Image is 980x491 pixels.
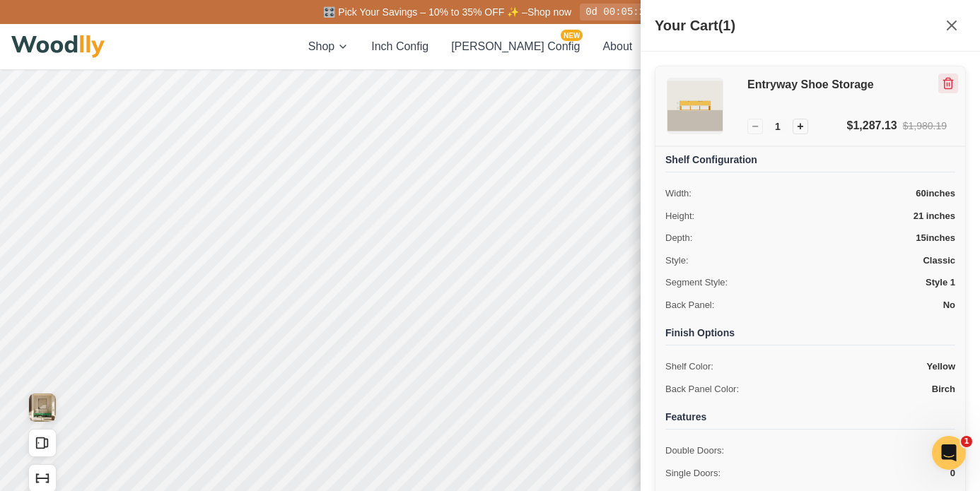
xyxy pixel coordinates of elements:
[748,16,890,37] h1: Click to rename
[665,444,724,458] span: Double Doors:
[665,209,694,223] span: Height:
[748,461,957,476] h4: Back Panel
[40,17,62,40] button: Toggle price visibility
[228,21,312,35] button: Pick Your Discount
[665,382,739,396] span: Back Panel Color:
[749,415,774,439] button: NEW
[943,298,955,312] span: No
[748,182,760,194] span: -5"
[12,346,271,370] textarea: Message…
[667,78,723,134] img: Entryway Shoe Storage
[868,415,892,439] button: Green
[903,119,947,134] div: $1,980.19
[785,76,815,88] span: Classic
[793,119,808,134] button: Increase quantity
[665,254,689,268] span: Style:
[748,279,781,294] span: Height
[748,114,850,141] button: Style 1
[932,382,955,396] span: Birch
[809,415,833,439] button: White
[926,276,955,290] span: Style 1
[90,376,101,387] button: Start recording
[747,78,947,93] h3: Entryway Shoe Storage
[665,231,692,245] span: Depth:
[40,8,63,30] img: Profile image for Anna
[923,254,955,268] span: Classic
[950,466,955,480] span: 0
[371,38,428,55] button: Inch Config
[308,38,349,55] button: Shop
[748,225,777,239] span: Width
[834,182,866,194] span: Center
[938,73,958,93] button: Remove item
[69,13,113,24] h1: Woodlly
[665,298,714,312] span: Back Panel:
[961,436,972,447] span: 1
[655,15,735,36] h2: Your Cart (1)
[898,415,922,439] button: Red
[665,187,692,201] span: Width:
[221,6,248,32] button: Home
[890,76,922,88] span: Modern
[527,6,571,18] a: Shop now
[665,360,713,374] span: Shelf Color:
[769,119,787,134] span: 1
[779,415,803,439] button: Black
[175,18,223,39] button: 35% off
[602,38,632,55] button: About
[665,153,955,172] h4: Shelf Configuration
[665,410,955,430] h4: Features
[22,376,33,387] button: Emoji picker
[665,326,955,345] h4: Finish Options
[912,225,935,239] span: 60 "
[748,161,827,176] span: Vertical Position
[45,376,56,387] button: Gif picker
[665,276,728,290] span: Segment Style:
[9,6,36,32] button: go back
[914,209,955,223] span: 21 inches
[927,360,955,374] span: Yellow
[665,466,721,480] span: Single Doors:
[451,38,580,55] button: [PERSON_NAME] ConfigNEW
[932,436,966,470] iframe: Intercom live chat
[561,30,583,41] span: NEW
[11,35,105,58] img: Woodlly
[838,415,863,440] button: Yellow
[916,187,955,201] span: 60 inches
[580,4,656,20] div: 0d 00:05:21
[748,333,778,348] span: Depth
[856,114,957,141] button: Style 2
[67,376,78,387] button: Upload attachment
[941,182,957,194] span: +5"
[323,6,527,18] span: 🎛️ Pick Your Savings – 10% to 35% OFF ✨ –
[847,117,897,134] div: $1,287.13
[912,279,935,294] span: 21 "
[916,231,955,245] span: 15 inches
[856,353,957,380] button: 15"
[750,408,773,417] span: NEW
[248,6,274,31] div: Close
[928,415,952,439] button: Blue
[241,370,265,393] button: Send a message…
[924,161,957,176] span: Center
[748,353,850,380] button: 11"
